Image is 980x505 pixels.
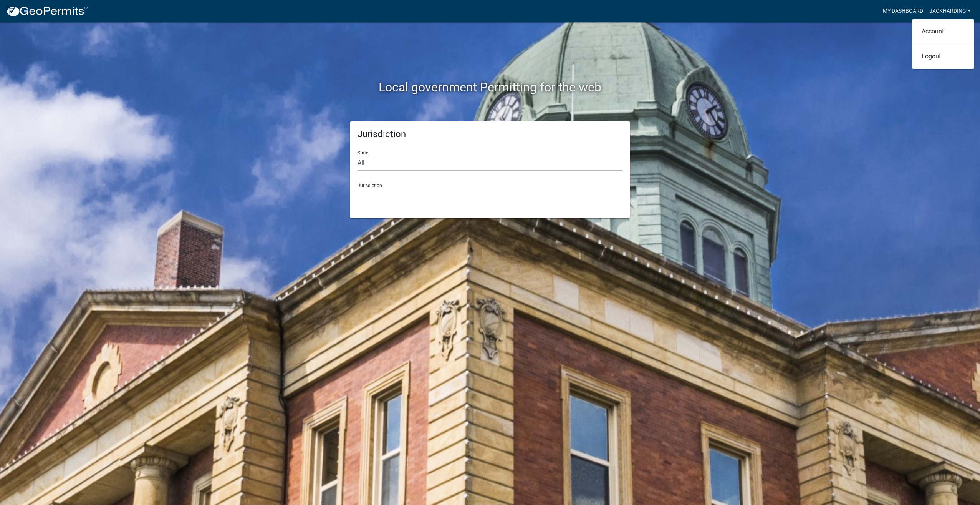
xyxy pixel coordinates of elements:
h5: Jurisdiction [358,129,622,140]
div: JackHarding [912,19,974,69]
a: Logout [912,47,974,66]
a: Account [912,22,974,41]
a: JackHarding [926,4,974,18]
h2: Local government Permitting for the web [277,80,703,95]
a: My Dashboard [880,4,926,18]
